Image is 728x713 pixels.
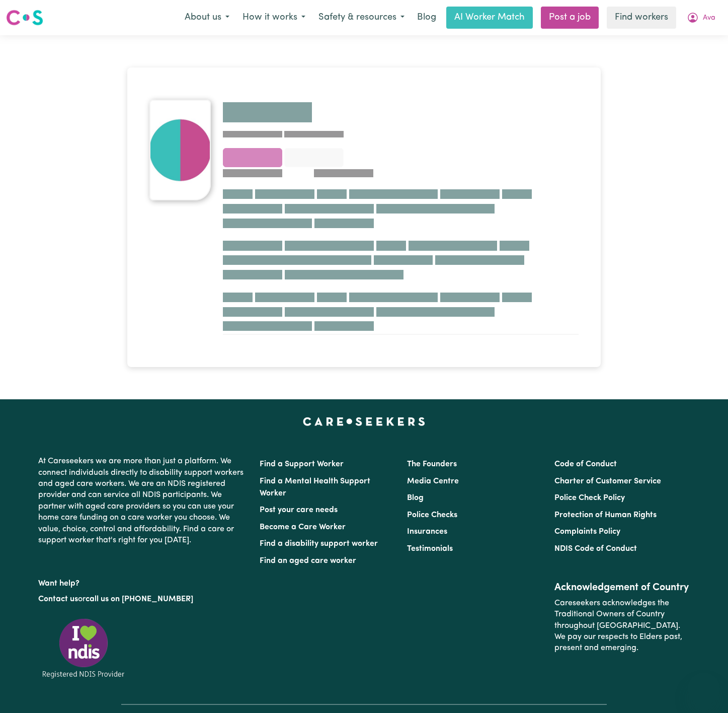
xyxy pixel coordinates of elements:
[411,7,442,29] a: Blog
[554,460,617,468] a: Code of Conduct
[703,13,715,24] span: Ava
[6,6,43,29] a: Careseekers logo
[554,594,690,658] p: Careseekers acknowledges the Traditional Owners of Country throughout [GEOGRAPHIC_DATA]. We pay o...
[688,673,720,705] iframe: Button to launch messaging window
[6,9,43,27] img: Careseekers logo
[260,523,346,531] a: Become a Care Worker
[178,7,236,28] button: About us
[680,7,722,28] button: My Account
[38,617,129,680] img: Registered NDIS provider
[38,590,248,609] p: or
[407,545,453,553] a: Testimonials
[260,557,356,565] a: Find an aged care worker
[236,7,312,28] button: How it works
[260,506,338,514] a: Post your care needs
[312,7,411,28] button: Safety & resources
[541,7,599,29] a: Post a job
[607,7,676,29] a: Find workers
[554,545,637,553] a: NDIS Code of Conduct
[260,477,370,497] a: Find a Mental Health Support Worker
[554,511,657,519] a: Protection of Human Rights
[260,540,378,548] a: Find a disability support worker
[407,528,447,536] a: Insurances
[303,417,425,425] a: Careseekers home page
[407,511,457,519] a: Police Checks
[554,528,620,536] a: Complaints Policy
[38,452,248,550] p: At Careseekers we are more than just a platform. We connect individuals directly to disability su...
[554,494,625,502] a: Police Check Policy
[554,582,690,594] h2: Acknowledgement of Country
[407,460,457,468] a: The Founders
[407,494,424,502] a: Blog
[260,460,344,468] a: Find a Support Worker
[446,7,533,29] a: AI Worker Match
[407,477,459,485] a: Media Centre
[38,595,78,603] a: Contact us
[554,477,661,485] a: Charter of Customer Service
[86,595,193,603] a: call us on [PHONE_NUMBER]
[38,574,248,589] p: Want help?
